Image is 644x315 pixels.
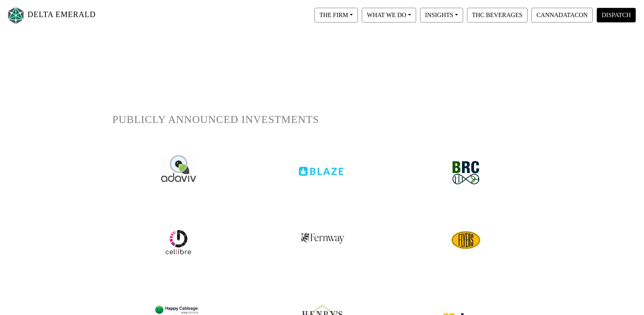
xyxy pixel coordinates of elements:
img: adaviv [161,155,196,182]
img: brc [446,155,485,190]
button: CANNADATACON [531,8,593,22]
h1: PUBLICLY ANNOUNCED INVESTMENTS [113,113,532,126]
img: fernway [300,225,345,244]
img: blaze [299,155,345,176]
a: DISPATCH [595,11,638,18]
button: DISPATCH [597,8,636,22]
button: THE FIRM [314,8,358,22]
img: cellibre [450,225,481,256]
button: THC BEVERAGES [467,8,528,22]
a: THC BEVERAGES [465,11,529,18]
button: WHAT WE DO [362,8,416,22]
button: INSIGHTS [420,8,463,22]
img: Logo [6,5,26,26]
a: DELTA EMERALD [6,3,96,28]
a: CANNADATACON [529,11,595,18]
img: cellibre [165,228,192,256]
